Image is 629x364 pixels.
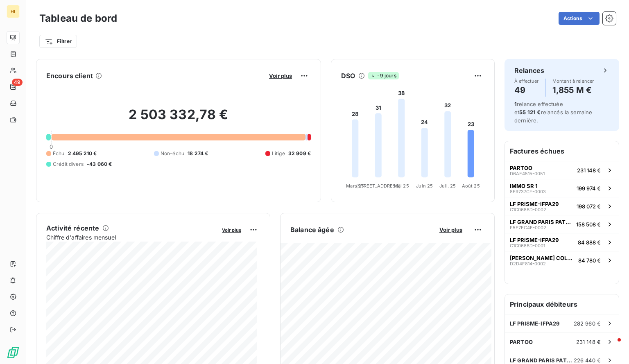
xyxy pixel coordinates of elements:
button: Voir plus [219,226,244,233]
button: Filtrer [39,35,77,48]
h6: Encours client [46,71,93,81]
button: IMMO SR 18E9737CF-0003199 974 € [505,179,619,197]
span: LF PRISME-IFPA29 [510,201,559,207]
button: Actions [559,12,600,25]
span: 8E9737CF-0003 [510,189,546,194]
h6: Principaux débiteurs [505,294,619,314]
span: 158 508 € [576,221,601,228]
h6: DSO [341,71,355,81]
tspan: Mars 25 [346,183,364,189]
button: PARTOOD6AE4515-0051231 148 € [505,161,619,179]
tspan: Août 25 [462,183,480,189]
span: LF PRISME-IFPA29 [510,237,559,243]
span: 84 780 € [578,257,601,264]
button: Voir plus [267,72,294,79]
button: [PERSON_NAME] COLOMBESD2D4F814-000284 780 € [505,251,619,269]
span: D6AE4515-0051 [510,171,545,176]
h6: Relances [514,66,544,75]
span: Litige [272,150,285,157]
span: 198 072 € [577,203,601,210]
span: LF GRAND PARIS PATRIMOINE - IFPA28 [510,219,573,225]
span: PARTOO [510,339,533,345]
h2: 2 503 332,78 € [46,106,311,131]
span: 231 148 € [576,339,601,345]
span: PARTOO [510,165,532,171]
span: Échu [53,150,65,157]
span: Montant à relancer [552,79,594,84]
span: 2 495 210 € [68,150,97,157]
h4: 1,855 M € [552,84,594,97]
span: Voir plus [269,72,292,79]
span: 199 974 € [577,185,601,192]
tspan: Juil. 25 [439,183,456,189]
span: À effectuer [514,79,539,84]
span: 282 960 € [574,320,601,327]
h3: Tableau de bord [39,11,117,26]
span: Chiffre d'affaires mensuel [46,233,216,242]
span: LF GRAND PARIS PATRIMOINE - IFPA28 [510,357,574,364]
span: F5E7EC4E-0002 [510,225,546,230]
span: LF PRISME-IFPA29 [510,320,559,327]
span: IMMO SR 1 [510,183,538,189]
span: 32 909 € [288,150,311,157]
span: Voir plus [439,226,462,233]
span: -43 060 € [87,161,112,168]
h6: Activité récente [46,223,99,233]
tspan: [STREET_ADDRESS] [356,183,400,189]
button: LF PRISME-IFPA29C1C068BD-000184 888 € [505,233,619,251]
span: 226 440 € [574,357,601,364]
span: 231 148 € [577,167,601,174]
span: 84 888 € [578,239,601,246]
tspan: Juin 25 [416,183,433,189]
h6: Factures échues [505,141,619,161]
h6: Balance âgée [290,225,334,235]
button: Voir plus [437,226,465,233]
span: Voir plus [222,227,241,233]
h4: 49 [514,84,539,97]
a: 49 [7,80,19,93]
span: Crédit divers [53,161,84,168]
button: LF PRISME-IFPA29C1C068BD-0002198 072 € [505,197,619,215]
span: Non-échu [161,150,184,157]
span: 55 121 € [519,109,541,115]
span: C1C068BD-0001 [510,243,545,248]
span: 49 [12,79,23,86]
span: 0 [50,143,53,150]
span: [PERSON_NAME] COLOMBES [510,255,575,261]
iframe: Intercom live chat [601,336,621,356]
span: 18 274 € [188,150,208,157]
span: relance effectuée et relancés la semaine dernière. [514,101,592,124]
span: -9 jours [368,72,398,79]
span: 1 [514,101,517,107]
img: Logo LeanPay [7,346,20,359]
button: LF GRAND PARIS PATRIMOINE - IFPA28F5E7EC4E-0002158 508 € [505,215,619,233]
div: HI [7,5,20,18]
span: C1C068BD-0002 [510,207,546,212]
span: D2D4F814-0002 [510,261,546,266]
tspan: Mai 25 [394,183,409,189]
